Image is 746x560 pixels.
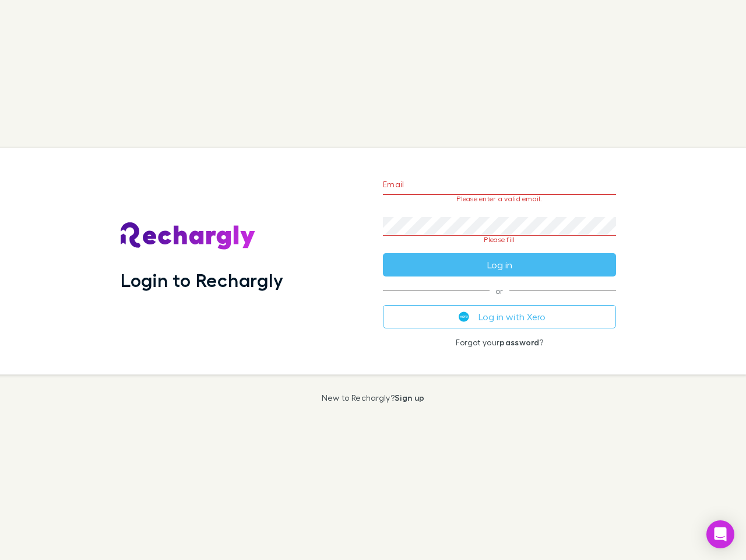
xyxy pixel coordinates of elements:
a: Sign up [395,393,424,402]
h1: Login to Rechargly [121,269,283,291]
p: Please enter a valid email. [383,195,616,203]
p: Forgot your ? [383,338,616,347]
img: Xero's logo [459,311,469,322]
div: Open Intercom Messenger [706,520,734,548]
a: password [499,337,539,347]
p: Please fill [383,236,616,244]
span: or [383,290,616,291]
button: Log in with Xero [383,305,616,328]
button: Log in [383,253,616,276]
p: New to Rechargly? [322,393,425,402]
img: Rechargly's Logo [121,222,256,250]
